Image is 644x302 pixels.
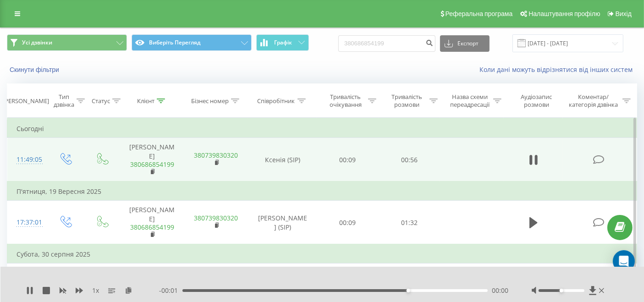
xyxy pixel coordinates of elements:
[10,66,59,73] font: Скинути фільтри
[338,35,435,52] input: Пошук за номером
[194,214,238,222] a: 380739830320
[492,286,509,295] font: 00:00
[137,97,154,105] font: Клієнт
[407,289,410,292] div: Accessibility label
[528,10,600,17] font: Налаштування профілю
[159,286,161,295] font: -
[3,97,49,105] font: [PERSON_NAME]
[440,35,490,52] button: Експорт
[256,34,309,51] button: Графік
[479,65,633,74] font: Коли дані можуть відрізнятися від інших систем
[17,218,42,226] font: 17:37:01
[17,124,44,133] font: Сьогодні
[130,160,174,169] a: 380686854199
[194,151,238,159] a: 380739830320
[340,218,356,227] font: 00:09
[274,38,292,46] font: Графік
[613,250,635,272] div: Open Intercom Messenger
[132,34,252,51] button: Виберіть Перегляд
[130,223,174,231] a: 380686854199
[446,10,513,17] font: Реферальна програма
[191,97,229,105] font: Бізнес номер
[560,289,563,292] div: Accessibility label
[92,286,96,295] font: 1
[7,66,64,74] button: Скинути фільтри
[96,286,99,295] font: x
[616,10,632,17] font: Вихід
[258,214,307,231] font: [PERSON_NAME] (SIP)
[92,97,110,105] font: Статус
[457,39,479,47] font: Експорт
[17,187,101,196] font: П'ятниця, 19 Вересня 2025
[265,155,300,164] font: Ксенія (SIP)
[130,205,175,223] font: [PERSON_NAME]
[130,143,175,160] font: [PERSON_NAME]
[391,93,422,109] font: Тривалість розмови
[161,286,178,295] font: 00:01
[521,93,552,109] font: Аудіозапис розмови
[479,65,637,74] a: Коли дані можуть відрізнятися від інших систем
[17,250,90,258] font: Субота, 30 серпня 2025
[401,218,418,227] font: 01:32
[258,97,295,105] font: Співробітник
[330,93,362,109] font: Тривалість очікування
[54,93,74,109] font: Тип дзвінка
[17,155,42,164] font: 11:49:05
[450,93,490,109] font: Назва схеми переадресації
[569,93,618,109] font: Коментар/категорія дзвінка
[7,34,127,51] button: Усі дзвінки
[401,155,418,164] font: 00:56
[22,38,52,46] font: Усі дзвінки
[149,38,200,46] font: Виберіть Перегляд
[340,155,356,164] font: 00:09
